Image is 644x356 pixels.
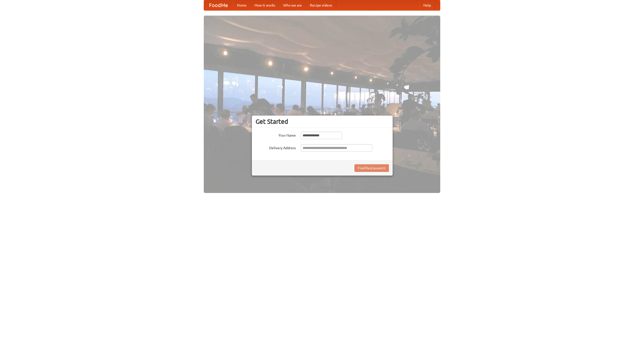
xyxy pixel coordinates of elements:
a: Who we are [279,0,306,10]
label: Your Name [256,132,296,138]
a: Home [233,0,251,10]
a: Help [419,0,435,10]
label: Delivery Address [256,144,296,150]
a: Recipe videos [306,0,336,10]
button: Find Restaurants! [354,164,389,172]
a: How it works [251,0,279,10]
a: FoodMe [204,0,233,10]
h3: Get Started [256,118,389,125]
